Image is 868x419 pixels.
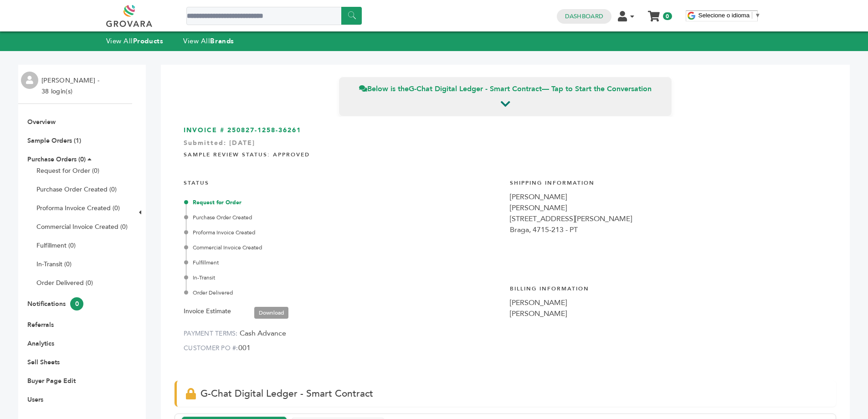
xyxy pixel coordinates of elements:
a: Users [27,395,43,404]
h4: STATUS [184,172,501,191]
a: Analytics [27,339,54,348]
label: Invoice Estimate [184,306,231,317]
a: View AllBrands [183,36,234,46]
h3: INVOICE # 250827-1258-36261 [184,126,827,135]
div: [PERSON_NAME] [510,297,827,308]
div: [STREET_ADDRESS][PERSON_NAME] [510,213,827,224]
a: Purchase Orders (0) [27,155,86,164]
a: Fulfillment (0) [36,241,76,250]
a: Download [254,307,288,319]
span: 0 [70,297,83,310]
div: Request for Order [186,198,501,207]
a: Proforma Invoice Created (0) [36,204,120,212]
a: View AllProducts [106,36,164,46]
h4: Billing Information [510,278,827,297]
strong: Brands [210,36,234,46]
h4: Shipping Information [510,172,827,191]
span: Below is the — Tap to Start the Conversation [359,84,652,94]
div: Order Delivered [186,289,501,297]
a: Sell Sheets [27,358,60,367]
a: Buyer Page Edit [27,377,76,385]
a: Selecione o idioma​ [699,12,761,19]
label: PAYMENT TERMS: [184,329,238,338]
div: Proforma Invoice Created [186,228,501,237]
a: In-Transit (0) [36,260,72,269]
div: [PERSON_NAME] [510,191,827,202]
a: Sample Orders (1) [27,136,81,145]
h4: Sample Review Status: Approved [184,144,827,163]
a: Notifications0 [27,300,83,308]
a: Commercial Invoice Created (0) [36,222,128,231]
span: 001 [238,343,251,353]
a: Referrals [27,321,54,329]
a: Overview [27,118,56,126]
span: ▼ [755,12,760,19]
span: Selecione o idioma [699,12,750,19]
a: Request for Order (0) [36,166,99,175]
a: Dashboard [565,12,603,21]
div: In-Transit [186,274,501,282]
div: Purchase Order Created [186,213,501,222]
span: 0 [663,12,672,20]
div: Commercial Invoice Created [186,243,501,252]
li: [PERSON_NAME] - 38 login(s) [41,75,102,97]
a: Purchase Order Created (0) [36,185,117,194]
div: [PERSON_NAME] [510,202,827,213]
input: Search a product or brand... [186,7,362,25]
a: Order Delivered (0) [36,279,93,287]
strong: G-Chat Digital Ledger - Smart Contract [409,84,542,94]
div: [PERSON_NAME] [510,308,827,319]
span: G-Chat Digital Ledger - Smart Contract [200,387,373,400]
label: CUSTOMER PO #: [184,344,238,352]
div: Fulfillment [186,259,501,267]
span: Cash Advance [240,328,286,338]
div: Submitted: [DATE] [184,139,827,152]
a: My Cart [648,8,659,18]
img: profile.png [21,72,38,89]
div: Braga, 4715-213 - PT [510,224,827,235]
strong: Products [133,36,163,46]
